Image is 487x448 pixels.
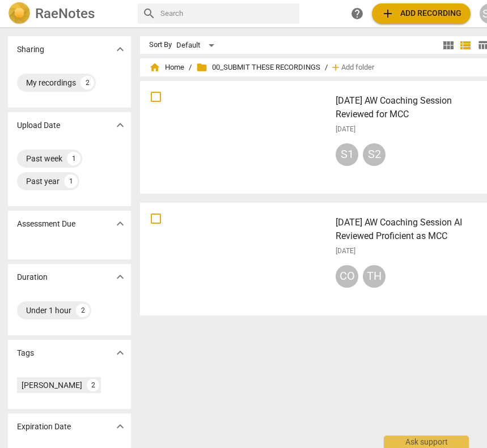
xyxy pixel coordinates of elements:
div: 1 [67,152,81,165]
span: folder [196,62,207,73]
p: Upload Date [17,120,60,131]
a: LogoRaeNotes [8,2,129,25]
h2: RaeNotes [35,6,95,22]
img: Logo [8,2,31,25]
div: 1 [64,174,78,188]
div: Past week [26,153,62,164]
p: Sharing [17,44,44,56]
div: Past year [26,176,60,187]
button: Show more [112,215,129,232]
span: search [142,7,156,20]
span: expand_more [113,217,127,231]
span: expand_more [113,346,127,360]
p: Duration [17,271,48,283]
span: add [381,7,395,20]
p: Expiration Date [17,421,71,433]
div: CO [336,265,358,288]
button: Tile view [440,37,457,54]
span: expand_more [113,42,127,56]
div: Default [176,36,218,54]
div: Under 1 hour [26,305,71,316]
button: Show more [112,268,129,285]
div: 2 [81,76,94,89]
span: add [330,62,341,73]
button: Show more [112,344,129,361]
button: Show more [112,41,129,58]
div: TH [363,265,386,288]
div: 2 [76,304,90,317]
input: Search [160,5,295,23]
div: Sort By [149,41,172,49]
h3: 2025.06.05 AW Coaching Session AI Reviewed Proficient as MCC [336,216,484,243]
span: view_module [442,39,455,52]
span: help [350,7,364,20]
div: Ask support [384,436,469,448]
span: view_list [459,39,472,52]
span: / [325,63,328,72]
p: Tags [17,347,34,359]
h3: 2025.06.19 AW Coaching Session Reviewed for MCC [336,94,484,121]
div: My recordings [26,77,76,88]
p: Assessment Due [17,218,75,230]
span: Add folder [341,63,374,72]
button: Show more [112,418,129,435]
span: [DATE] [336,125,355,134]
button: List view [457,37,474,54]
div: S1 [336,143,358,166]
span: Home [149,62,184,73]
div: [PERSON_NAME] [22,379,82,391]
button: Upload [372,3,471,24]
span: expand_more [113,420,127,433]
button: Show more [112,117,129,134]
span: home [149,62,160,73]
div: S2 [363,143,386,166]
span: [DATE] [336,246,355,256]
a: Help [347,3,367,24]
span: Add recording [381,7,461,20]
span: 00_SUBMIT THESE RECORDINGS [196,62,320,73]
span: expand_more [113,270,127,284]
span: expand_more [113,118,127,132]
span: / [189,63,192,72]
div: 2 [87,379,99,391]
